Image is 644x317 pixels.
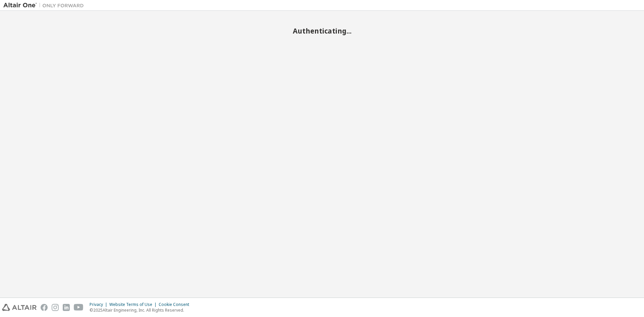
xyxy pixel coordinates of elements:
[52,304,59,311] img: instagram.svg
[159,302,193,307] div: Cookie Consent
[109,302,159,307] div: Website Terms of Use
[90,307,193,313] p: © 2025 Altair Engineering, Inc. All Rights Reserved.
[41,304,48,311] img: facebook.svg
[63,304,70,311] img: linkedin.svg
[3,2,87,9] img: Altair One
[2,304,37,311] img: altair_logo.svg
[3,27,641,35] h2: Authenticating...
[74,304,84,311] img: youtube.svg
[90,302,109,307] div: Privacy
